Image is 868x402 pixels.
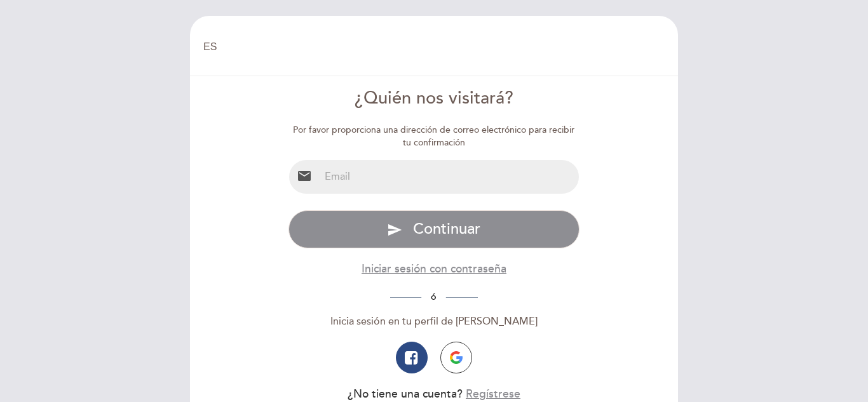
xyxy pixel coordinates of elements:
[421,291,446,302] span: ó
[413,220,480,238] span: Continuar
[466,386,520,402] button: Regístrese
[320,160,580,194] input: Email
[288,210,580,248] button: send Continuar
[288,124,580,149] div: Por favor proporciona una dirección de correo electrónico para recibir tu confirmación
[362,261,506,277] button: Iniciar sesión con contraseña
[450,351,463,364] img: icon-google.png
[348,387,463,401] span: ¿No tiene una cuenta?
[297,168,312,184] i: email
[288,314,580,329] div: Inicia sesión en tu perfil de [PERSON_NAME]
[288,86,580,111] div: ¿Quién nos visitará?
[387,222,402,238] i: send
